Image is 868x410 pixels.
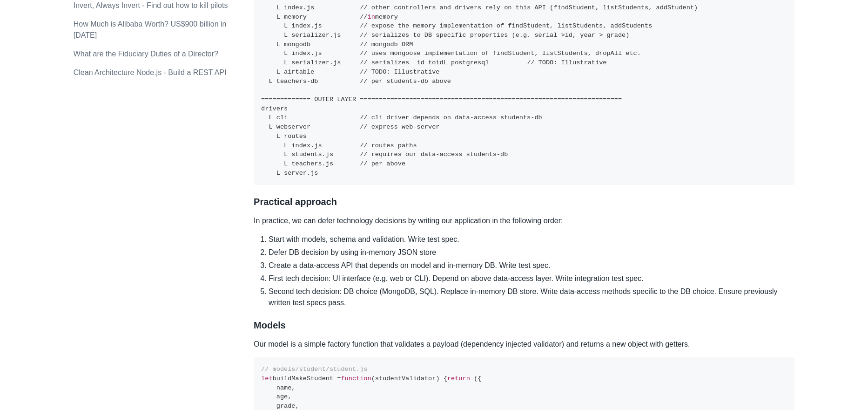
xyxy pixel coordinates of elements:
span: id [436,59,443,66]
h3: Practical approach [254,196,794,208]
span: let [261,375,272,382]
a: Clean Architecture Node.js - Build a REST API [74,68,227,76]
li: Create a data-access API that depends on model and in-memory DB. Write test spec. [269,260,794,271]
p: In practice, we can defer technology decisions by writing our application in the following order: [254,215,794,226]
span: function [341,375,371,382]
span: id [565,32,572,39]
li: Start with models, schema and validation. Write test spec. [269,234,794,245]
a: What are the Fiduciary Duties of a Director? [74,50,218,58]
li: First tech decision: UI interface (e.g. web or CLI). Depend on above data-access layer. Write int... [269,273,794,284]
h3: Models [254,320,794,331]
a: How Much is Alibaba Worth? US$900 billion in [DATE] [74,20,227,39]
li: Second tech decision: DB choice (MongoDB, SQL). Replace in-memory DB store. Write data-access met... [269,286,794,308]
li: Defer DB decision by using in-memory JSON store [269,247,794,258]
span: return [447,375,470,382]
span: // models/student/student.js [261,366,367,373]
p: Our model is a simple factory function that validates a payload (dependency injected validator) a... [254,339,794,350]
a: Invert, Always Invert - Find out how to kill pilots [74,1,228,9]
span: in [368,14,375,20]
span: studentValidator [375,375,436,382]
